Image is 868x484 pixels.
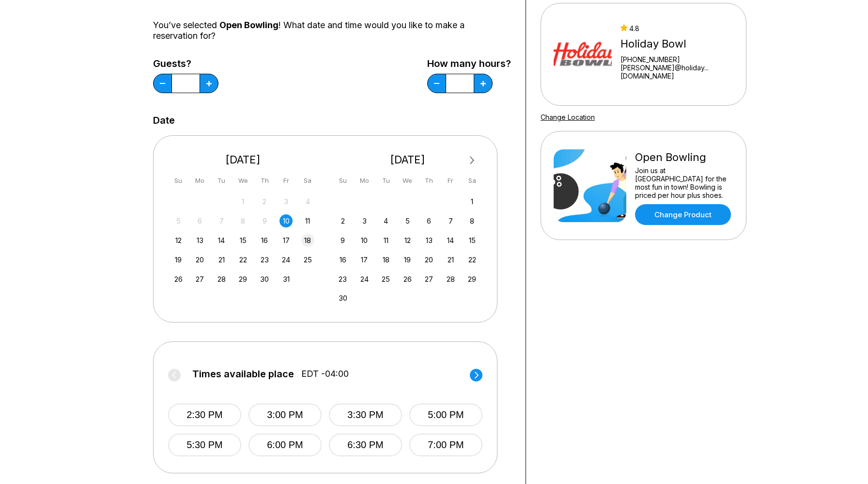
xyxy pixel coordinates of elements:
[168,434,241,456] button: 5:30 PM
[444,174,457,187] div: Fr
[236,273,249,286] div: Choose Wednesday, October 29th, 2025
[635,151,733,164] div: Open Bowling
[215,253,228,266] div: Choose Tuesday, October 21st, 2025
[329,403,402,426] button: 3:30 PM
[193,234,206,247] div: Choose Monday, October 13th, 2025
[336,174,349,187] div: Su
[329,434,402,456] button: 6:30 PM
[541,113,595,121] a: Change Location
[620,64,733,80] a: [PERSON_NAME]@holiday...[DOMAIN_NAME]
[193,174,206,187] div: Mo
[248,434,322,456] button: 6:00 PM
[258,234,271,247] div: Choose Thursday, October 16th, 2025
[409,434,482,456] button: 7:00 PM
[358,214,371,227] div: Choose Monday, November 3rd, 2025
[172,174,185,187] div: Su
[193,214,206,227] div: Not available Monday, October 6th, 2025
[193,273,206,286] div: Choose Monday, October 27th, 2025
[620,24,733,32] div: 4.8
[358,273,371,286] div: Choose Monday, November 24th, 2025
[215,234,228,247] div: Choose Tuesday, October 14th, 2025
[301,234,314,247] div: Choose Saturday, October 18th, 2025
[279,253,293,266] div: Choose Friday, October 24th, 2025
[401,253,414,266] div: Choose Wednesday, November 19th, 2025
[258,174,271,187] div: Th
[336,253,349,266] div: Choose Sunday, November 16th, 2025
[215,273,228,286] div: Choose Tuesday, October 28th, 2025
[279,273,293,286] div: Choose Friday, October 31st, 2025
[258,195,271,208] div: Not available Thursday, October 2nd, 2025
[219,20,279,30] span: Open Bowling
[236,195,249,208] div: Not available Wednesday, October 1st, 2025
[335,194,480,305] div: month 2025-11
[236,253,249,266] div: Choose Wednesday, October 22nd, 2025
[336,234,349,247] div: Choose Sunday, November 9th, 2025
[444,273,457,286] div: Choose Friday, November 28th, 2025
[401,234,414,247] div: Choose Wednesday, November 12th, 2025
[258,214,271,227] div: Not available Thursday, October 9th, 2025
[422,214,435,227] div: Choose Thursday, November 6th, 2025
[620,37,733,50] div: Holiday Bowl
[168,153,318,166] div: [DATE]
[172,253,185,266] div: Choose Sunday, October 19th, 2025
[422,273,435,286] div: Choose Thursday, November 27th, 2025
[301,195,314,208] div: Not available Saturday, October 4th, 2025
[379,214,392,227] div: Choose Tuesday, November 4th, 2025
[301,369,349,379] span: EDT -04:00
[358,253,371,266] div: Choose Monday, November 17th, 2025
[258,273,271,286] div: Choose Thursday, October 30th, 2025
[554,18,612,91] img: Holiday Bowl
[192,369,294,379] span: Times available place
[336,273,349,286] div: Choose Sunday, November 23rd, 2025
[153,20,511,41] div: You’ve selected ! What date and time would you like to make a reservation for?
[236,214,249,227] div: Not available Wednesday, October 8th, 2025
[379,234,392,247] div: Choose Tuesday, November 11th, 2025
[554,149,626,222] img: Open Bowling
[401,214,414,227] div: Choose Wednesday, November 5th, 2025
[635,204,731,225] a: Change Product
[215,214,228,227] div: Not available Tuesday, October 7th, 2025
[172,214,185,227] div: Not available Sunday, October 5th, 2025
[172,273,185,286] div: Choose Sunday, October 26th, 2025
[215,174,228,187] div: Tu
[333,153,483,166] div: [DATE]
[401,273,414,286] div: Choose Wednesday, November 26th, 2025
[379,174,392,187] div: Tu
[248,403,322,426] button: 3:00 PM
[168,403,241,426] button: 2:30 PM
[465,234,479,247] div: Choose Saturday, November 15th, 2025
[258,253,271,266] div: Choose Thursday, October 23rd, 2025
[336,214,349,227] div: Choose Sunday, November 2nd, 2025
[422,174,435,187] div: Th
[422,253,435,266] div: Choose Thursday, November 20th, 2025
[301,253,314,266] div: Choose Saturday, October 25th, 2025
[422,234,435,247] div: Choose Thursday, November 13th, 2025
[358,234,371,247] div: Choose Monday, November 10th, 2025
[427,58,511,69] label: How many hours?
[409,403,482,426] button: 5:00 PM
[279,174,293,187] div: Fr
[236,234,249,247] div: Choose Wednesday, October 15th, 2025
[465,253,479,266] div: Choose Saturday, November 22nd, 2025
[465,174,479,187] div: Sa
[172,234,185,247] div: Choose Sunday, October 12th, 2025
[193,253,206,266] div: Choose Monday, October 20th, 2025
[279,195,293,208] div: Not available Friday, October 3rd, 2025
[444,234,457,247] div: Choose Friday, November 14th, 2025
[279,234,293,247] div: Choose Friday, October 17th, 2025
[379,273,392,286] div: Choose Tuesday, November 25th, 2025
[379,253,392,266] div: Choose Tuesday, November 18th, 2025
[301,174,314,187] div: Sa
[465,273,479,286] div: Choose Saturday, November 29th, 2025
[236,174,249,187] div: We
[444,253,457,266] div: Choose Friday, November 21st, 2025
[444,214,457,227] div: Choose Friday, November 7th, 2025
[401,174,414,187] div: We
[465,195,479,208] div: Choose Saturday, November 1st, 2025
[465,153,480,168] button: Next Month
[153,115,175,126] label: Date
[358,174,371,187] div: Mo
[620,55,733,64] div: [PHONE_NUMBER]
[635,166,733,199] div: Join us at [GEOGRAPHIC_DATA] for the most fun in town! Bowling is priced per hour plus shoes.
[301,214,314,227] div: Choose Saturday, October 11th, 2025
